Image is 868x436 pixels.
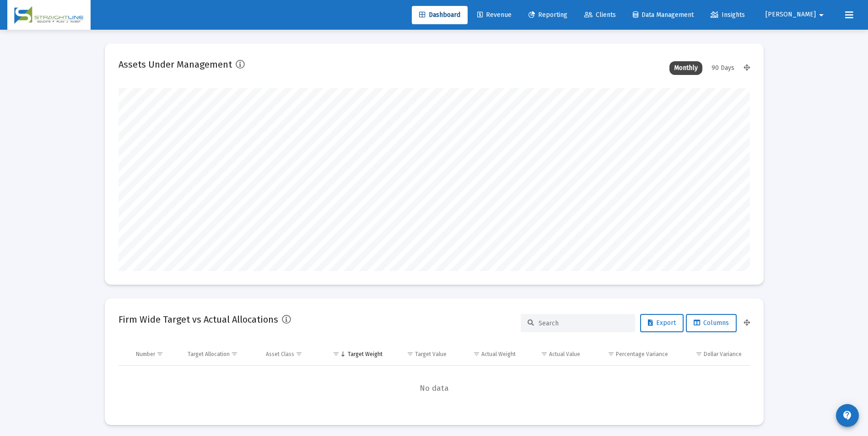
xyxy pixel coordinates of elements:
button: Columns [686,314,737,332]
button: Export [640,314,684,332]
input: Search [539,319,628,327]
span: Show filter options for column 'Asset Class' [296,351,302,357]
h2: Firm Wide Target vs Actual Allocations [119,312,278,327]
span: Show filter options for column 'Actual Weight' [473,351,480,357]
button: [PERSON_NAME] [755,5,838,24]
mat-icon: arrow_drop_down [816,6,827,24]
div: Dollar Variance [704,351,742,358]
div: Data grid [119,343,750,411]
span: Revenue [477,11,512,19]
span: Show filter options for column 'Target Value' [407,351,414,357]
span: Export [648,319,676,327]
span: Columns [694,319,729,327]
span: Data Management [633,11,694,19]
span: Show filter options for column 'Target Allocation' [231,351,238,357]
td: Column Percentage Variance [587,343,674,365]
div: 90 Days [707,61,739,75]
td: Column Number [129,343,182,365]
span: Insights [711,11,745,19]
div: Target Weight [348,351,383,358]
span: Clients [584,11,616,19]
a: Revenue [470,6,519,24]
td: Column Target Value [389,343,453,365]
div: Number [136,351,155,358]
a: Insights [703,6,752,24]
span: Show filter options for column 'Dollar Variance' [695,351,702,357]
span: Show filter options for column 'Actual Value' [541,351,548,357]
td: Column Dollar Variance [674,343,749,365]
td: Column Actual Value [522,343,587,365]
td: Column Target Allocation [181,343,259,365]
div: Actual Weight [481,351,516,358]
div: Asset Class [266,351,294,358]
a: Reporting [521,6,575,24]
div: Percentage Variance [616,351,668,358]
span: Dashboard [419,11,460,19]
td: Column Actual Weight [453,343,522,365]
div: Monthly [669,61,702,75]
mat-icon: contact_support [842,410,853,421]
a: Clients [577,6,623,24]
div: Target Allocation [188,351,230,358]
span: Reporting [528,11,567,19]
td: Column Asset Class [259,343,320,365]
span: Show filter options for column 'Percentage Variance' [608,351,615,357]
span: No data [119,383,750,393]
span: Show filter options for column 'Number' [156,351,163,357]
h2: Assets Under Management [119,57,232,72]
td: Column Target Weight [320,343,389,365]
div: Actual Value [549,351,580,358]
span: [PERSON_NAME] [766,11,816,19]
span: Show filter options for column 'Target Weight' [333,351,340,357]
img: Dashboard [14,6,84,24]
a: Data Management [625,6,701,24]
div: Target Value [415,351,447,358]
a: Dashboard [412,6,468,24]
